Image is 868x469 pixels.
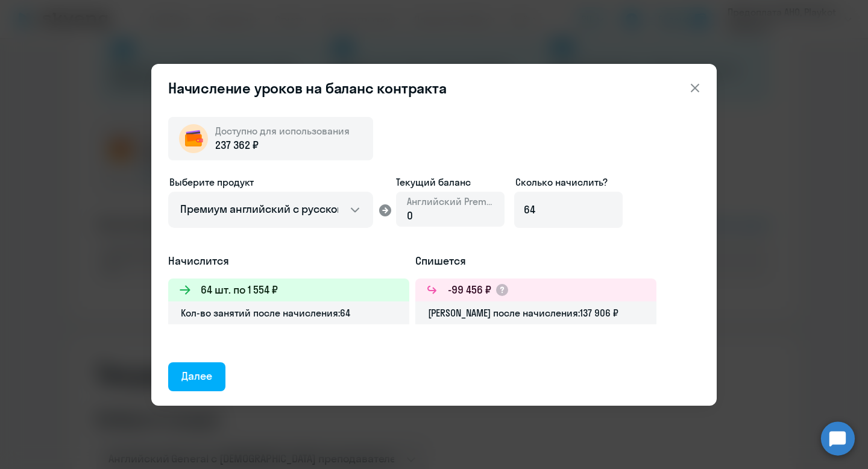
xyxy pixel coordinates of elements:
div: [PERSON_NAME] после начисления: 137 906 ₽ [415,301,656,324]
div: Кол-во занятий после начисления: 64 [168,301,409,324]
header: Начисление уроков на баланс контракта [151,78,717,98]
h5: Начислится [168,253,409,269]
span: 237 362 ₽ [215,137,259,153]
span: Сколько начислить? [515,176,608,188]
button: Далее [168,362,225,391]
div: Далее [181,368,212,384]
span: Текущий баланс [396,175,505,189]
span: Доступно для использования [215,125,350,137]
h5: Спишется [415,253,656,269]
h3: -99 456 ₽ [448,282,491,298]
span: Английский Premium [407,195,494,208]
span: Выберите продукт [169,176,254,188]
h3: 64 шт. по 1 554 ₽ [201,282,278,298]
img: wallet-circle.png [179,124,208,153]
span: 0 [407,209,413,222]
